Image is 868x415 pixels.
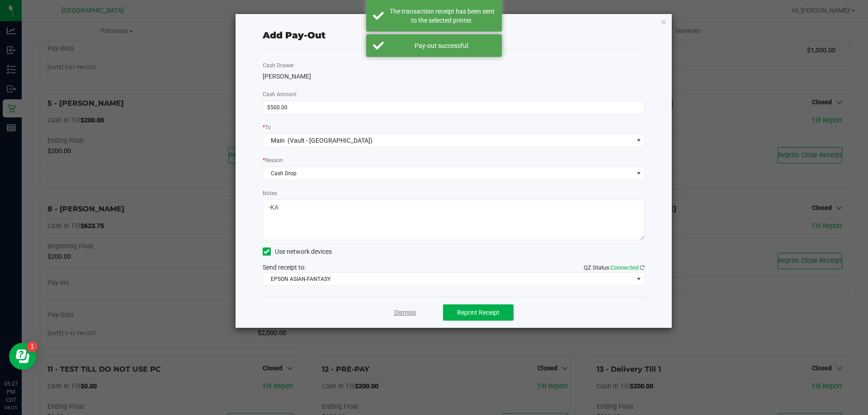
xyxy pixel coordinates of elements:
[263,28,325,42] div: Add Pay-Out
[584,264,645,271] span: QZ Status:
[9,343,36,370] iframe: Resource center
[263,247,332,256] label: Use network devices
[263,189,277,197] label: Notes
[611,264,638,271] span: Connected
[457,309,500,316] span: Reprint Receipt
[394,308,416,317] a: Dismiss
[271,137,285,144] span: Main
[443,304,514,321] button: Reprint Receipt
[27,341,38,352] iframe: Resource center unread badge
[389,7,495,25] div: The transaction receipt has been sent to the selected printer.
[263,72,645,81] div: [PERSON_NAME]
[263,156,283,164] label: Reason
[263,123,271,131] label: To
[263,264,306,271] span: Send receipt to:
[263,167,633,180] span: Cash Drop
[263,91,297,98] span: Cash Amount
[389,41,495,50] div: Pay-out successful.
[288,137,373,144] span: (Vault - [GEOGRAPHIC_DATA])
[263,273,633,285] span: EPSON ASIAN-FANTASY
[263,61,294,70] label: Cash Drawer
